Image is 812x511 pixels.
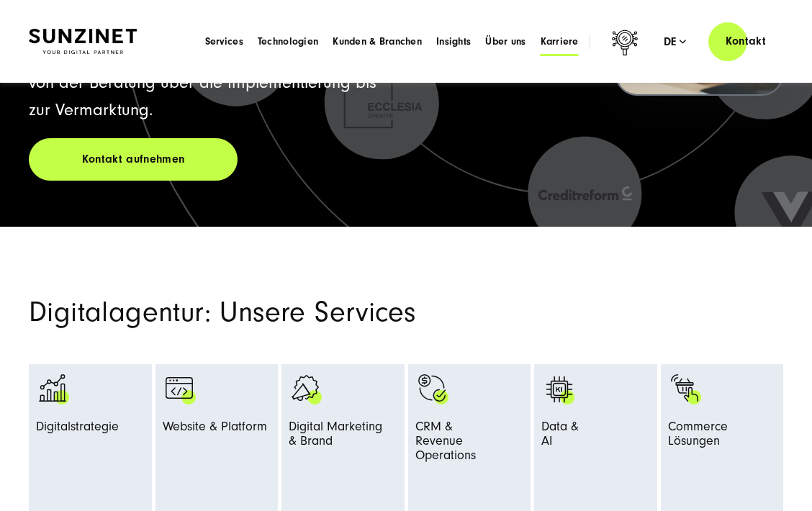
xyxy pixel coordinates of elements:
a: Technologien [258,35,318,49]
span: Digital Marketing & Brand [289,420,382,455]
span: Commerce Lösungen [668,420,777,455]
span: Data & AI [541,420,579,455]
a: Kunden & Branchen [333,35,422,49]
a: Über uns [485,35,525,49]
a: Karriere [541,35,579,49]
span: CRM & Revenue Operations [415,420,524,469]
img: SUNZINET Full Service Digital Agentur [29,29,137,54]
a: Kontakt aufnehmen [29,138,238,181]
div: de [664,35,687,49]
h2: Digitalagentur: Unsere Services [29,299,713,326]
a: Services [205,35,243,49]
span: Digitalstrategie [36,420,119,440]
a: Kontakt [708,21,783,62]
span: Website & Platform [163,420,267,440]
a: Insights [436,35,471,49]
